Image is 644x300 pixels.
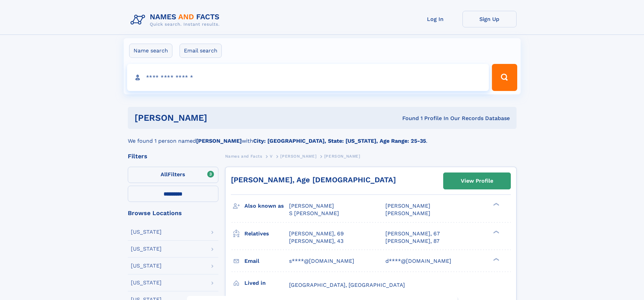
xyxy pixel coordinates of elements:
div: We found 1 person named with . [128,129,517,145]
h1: [PERSON_NAME] [135,114,305,122]
div: [US_STATE] [131,246,162,252]
div: [US_STATE] [131,263,162,269]
div: ❯ [492,202,500,207]
span: V [270,154,273,159]
label: Name search [129,44,172,58]
div: ❯ [492,230,500,234]
img: Logo Names and Facts [128,11,225,29]
span: [PERSON_NAME] [324,154,360,159]
span: [GEOGRAPHIC_DATA], [GEOGRAPHIC_DATA] [289,282,405,288]
h3: Lived in [244,277,289,289]
a: [PERSON_NAME], 87 [385,237,439,245]
span: S [PERSON_NAME] [289,210,339,216]
span: [PERSON_NAME] [280,154,316,159]
a: V [270,152,273,160]
button: Search Button [492,64,517,91]
b: City: [GEOGRAPHIC_DATA], State: [US_STATE], Age Range: 25-35 [253,138,426,144]
label: Filters [128,167,218,183]
div: Browse Locations [128,210,218,216]
input: search input [127,64,489,91]
div: ❯ [492,257,500,261]
a: Names and Facts [225,152,262,160]
h3: Relatives [244,228,289,239]
span: [PERSON_NAME] [385,203,430,209]
label: Email search [180,44,222,58]
span: All [161,171,168,178]
a: [PERSON_NAME], 43 [289,237,343,245]
a: Sign Up [462,11,517,27]
a: View Profile [444,173,510,189]
div: [US_STATE] [131,229,162,235]
h3: Also known as [244,200,289,212]
div: Found 1 Profile In Our Records Database [305,115,510,122]
a: [PERSON_NAME], 69 [289,230,344,237]
a: [PERSON_NAME], 67 [385,230,440,237]
b: [PERSON_NAME] [196,138,242,144]
h3: Email [244,255,289,267]
a: [PERSON_NAME], Age [DEMOGRAPHIC_DATA] [231,176,396,184]
div: View Profile [461,173,493,189]
a: Log In [408,11,462,27]
div: [US_STATE] [131,280,162,285]
a: [PERSON_NAME] [280,152,316,160]
div: Filters [128,153,218,159]
span: [PERSON_NAME] [289,203,334,209]
span: [PERSON_NAME] [385,210,430,216]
